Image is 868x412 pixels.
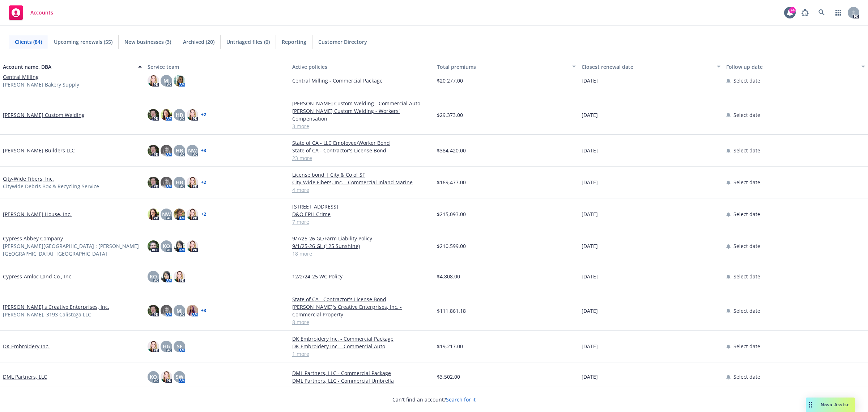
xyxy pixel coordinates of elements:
img: photo [161,271,172,282]
a: 3 more [292,122,431,130]
a: State of CA - LLC Employee/Worker Bond [292,139,431,147]
span: $210,599.00 [437,242,466,250]
span: [DATE] [582,77,598,84]
img: photo [148,305,159,316]
span: $29,373.00 [437,111,463,119]
img: photo [187,305,198,316]
span: Select date [733,178,760,186]
a: DK Embroidery Inc. [3,342,50,350]
a: 18 more [292,250,431,257]
a: [PERSON_NAME]'s Creative Enterprises, Inc. [3,303,109,311]
a: D&O EPLI Crime [292,210,431,218]
img: photo [161,305,172,316]
a: + 3 [201,148,206,153]
a: [PERSON_NAME] Custom Welding [3,111,85,119]
a: 1 more [292,350,431,358]
a: DK Embroidery Inc. - Commercial Package [292,335,431,342]
div: Account name, DBA [3,63,134,71]
span: MJ [163,77,170,84]
img: photo [174,75,185,87]
span: [PERSON_NAME], 3193 Calistoga LLC [3,311,91,318]
span: Clients (84) [15,38,42,46]
span: NW [188,147,197,154]
img: photo [161,109,172,121]
a: Accounts [6,3,56,23]
span: Select date [733,77,760,84]
a: DK Embroidery Inc. - Commercial Auto [292,342,431,350]
img: photo [187,209,198,220]
span: NW [162,210,171,218]
span: $4,808.00 [437,273,460,280]
span: Untriaged files (0) [226,38,270,46]
img: photo [148,240,159,252]
span: KO [163,242,170,250]
a: Cypress-Amloc Land Co., Inc [3,273,71,280]
span: [DATE] [582,342,598,350]
span: [DATE] [582,178,598,186]
span: Select date [733,147,760,154]
a: Search [814,5,829,20]
span: [DATE] [582,373,598,381]
span: KO [150,373,157,381]
span: [DATE] [582,210,598,218]
img: photo [148,145,159,156]
span: Customer Directory [318,38,367,46]
img: photo [161,371,172,383]
span: KO [150,273,157,280]
a: [STREET_ADDRESS] [292,203,431,210]
span: Select date [733,342,760,350]
a: 23 more [292,154,431,162]
span: HB [176,178,183,186]
span: Select date [733,273,760,280]
button: Nova Assist [806,398,855,412]
button: Follow up date [723,58,868,75]
a: + 2 [201,113,206,117]
span: HB [176,147,183,154]
img: photo [148,177,159,188]
div: Follow up date [726,63,857,71]
a: Switch app [831,5,846,20]
a: DML Partners, LLC - Commercial Package [292,369,431,377]
span: [DATE] [582,242,598,250]
div: Total premiums [437,63,568,71]
span: Nova Assist [821,402,849,408]
a: License bond | City & Co of SF [292,171,431,178]
button: Active policies [289,58,434,75]
a: 9/7/25-26 GL/Farm Liability Policy [292,235,431,242]
a: + 2 [201,212,206,216]
a: [PERSON_NAME] Builders LLC [3,147,75,154]
a: [PERSON_NAME] Custom Welding - Workers' Compensation [292,107,431,122]
img: photo [187,109,198,121]
a: Central Milling - Commercial Package [292,77,431,84]
img: photo [161,177,172,188]
span: Archived (20) [183,38,214,46]
span: [DATE] [582,273,598,280]
img: photo [174,240,185,252]
a: State of CA - Contractor's License Bond [292,147,431,154]
span: $384,420.00 [437,147,466,154]
a: DML Partners, LLC [3,373,47,381]
a: Cypress Abbey Company [3,235,63,242]
span: Upcoming renewals (55) [54,38,112,46]
div: 74 [789,7,796,13]
span: Select date [733,210,760,218]
span: $3,502.00 [437,373,460,381]
span: MJ [176,307,183,315]
span: [PERSON_NAME][GEOGRAPHIC_DATA] ; [PERSON_NAME][GEOGRAPHIC_DATA], [GEOGRAPHIC_DATA] [3,242,142,257]
span: $20,277.00 [437,77,463,84]
span: $19,217.00 [437,342,463,350]
span: Select date [733,307,760,315]
a: State of CA - Contractor's License Bond [292,295,431,303]
img: photo [187,177,198,188]
a: + 3 [201,308,206,313]
span: HG [163,342,170,350]
a: 9/1/25-26 GL (125 Sunshine) [292,242,431,250]
span: Citywide Debris Box & Recycling Service [3,182,99,190]
a: City-Wide Fibers, Inc. - Commercial Inland Marine [292,178,431,186]
span: [DATE] [582,111,598,119]
a: [PERSON_NAME]'s Creative Enterprises, Inc. - Commercial Property [292,303,431,318]
div: Active policies [292,63,431,71]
